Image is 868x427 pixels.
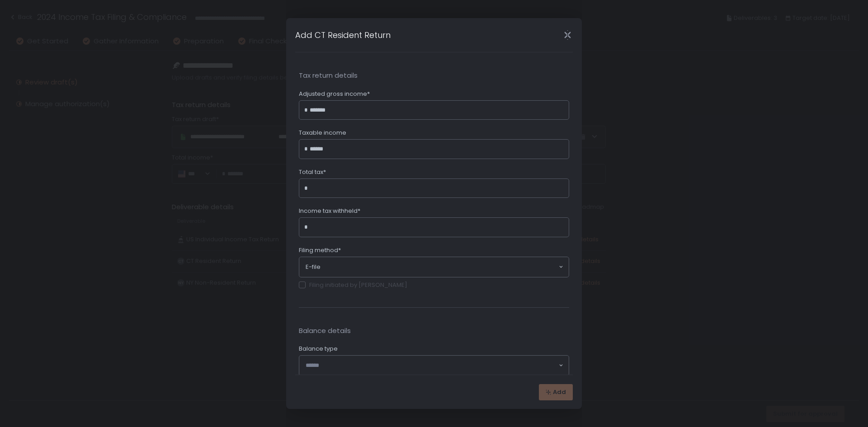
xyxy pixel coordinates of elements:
span: Tax return details [299,70,569,81]
span: Filing method* [299,246,341,254]
span: E-file [306,263,321,271]
input: Search for option [306,361,558,370]
span: Balance type [299,345,338,353]
input: Search for option [321,263,558,272]
div: Search for option [299,356,569,375]
span: Income tax withheld* [299,207,360,215]
div: Close [553,30,582,40]
span: Taxable income [299,129,346,137]
span: Adjusted gross income* [299,90,370,98]
span: Total tax* [299,168,326,176]
h1: Add CT Resident Return [295,29,391,41]
span: Balance details [299,326,569,336]
div: Search for option [299,257,569,277]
